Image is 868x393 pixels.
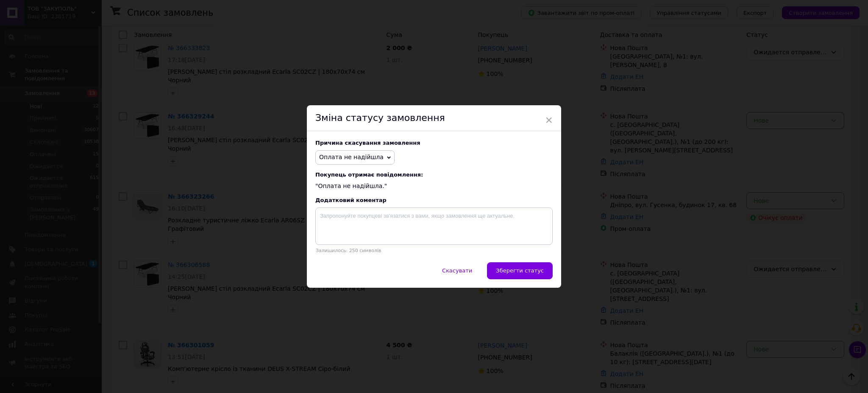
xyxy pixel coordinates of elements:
[442,267,472,274] span: Скасувати
[315,171,553,178] span: Покупець отримає повідомлення:
[496,267,544,274] span: Зберегти статус
[315,248,553,253] p: Залишилось: 250 символів
[319,154,384,160] span: Оплата не надійшла
[433,262,481,279] button: Скасувати
[315,171,553,191] div: "Оплата не надійшла."
[315,140,553,146] div: Причина скасування замовлення
[307,105,561,131] div: Зміна статусу замовлення
[315,197,553,203] div: Додатковий коментар
[487,262,553,279] button: Зберегти статус
[545,113,553,127] span: ×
